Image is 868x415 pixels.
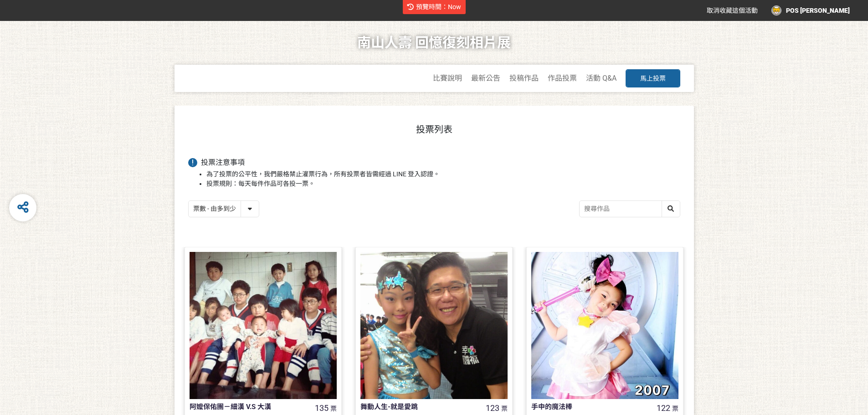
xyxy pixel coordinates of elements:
[501,405,508,412] span: 票
[672,405,678,412] span: 票
[586,74,616,82] a: 活動 Q&A
[707,7,758,14] span: 取消收藏這個活動
[657,403,670,413] span: 122
[640,75,666,82] span: 馬上投票
[188,124,680,135] h1: 投票列表
[330,405,337,412] span: 票
[509,74,539,82] a: 投稿作品
[531,402,649,412] div: 手中的魔法棒
[580,201,680,217] input: 搜尋作品
[471,74,500,82] a: 最新公告
[416,3,461,10] span: 預覽時間：Now
[206,179,680,189] li: 投票規則：每天每件作品可各投一票。
[548,74,577,82] a: 作品投票
[433,74,462,82] a: 比賽說明
[486,403,499,413] span: 123
[201,158,245,167] span: 投票注意事項
[206,169,680,179] li: 為了投票的公平性，我們嚴格禁止灌票行為，所有投票者皆需經過 LINE 登入認證。
[626,69,680,87] button: 馬上投票
[190,402,307,412] div: 阿嬤保佑團－細漢 V.S 大漢
[360,402,478,412] div: 舞動人生-就是愛跳
[315,403,329,413] span: 135
[357,21,511,65] h1: 南山人壽 回憶復刻相片展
